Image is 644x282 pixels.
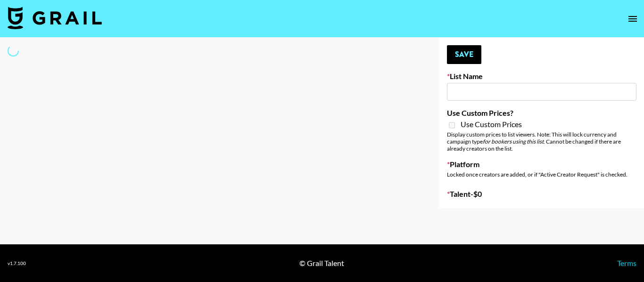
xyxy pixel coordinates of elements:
span: Use Custom Prices [461,120,522,129]
button: open drawer [623,9,642,28]
div: Locked once creators are added, or if "Active Creator Request" is checked. [447,171,636,178]
label: Use Custom Prices? [447,108,636,118]
div: Display custom prices to list viewers. Note: This will lock currency and campaign type . Cannot b... [447,131,636,152]
label: Talent - $ 0 [447,189,636,199]
img: Grail Talent [8,7,102,29]
div: v 1.7.100 [8,260,26,266]
label: Platform [447,160,636,169]
button: Save [447,45,481,64]
div: © Grail Talent [299,258,344,268]
a: Terms [617,258,636,267]
label: List Name [447,72,636,81]
em: for bookers using this list [483,138,544,145]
